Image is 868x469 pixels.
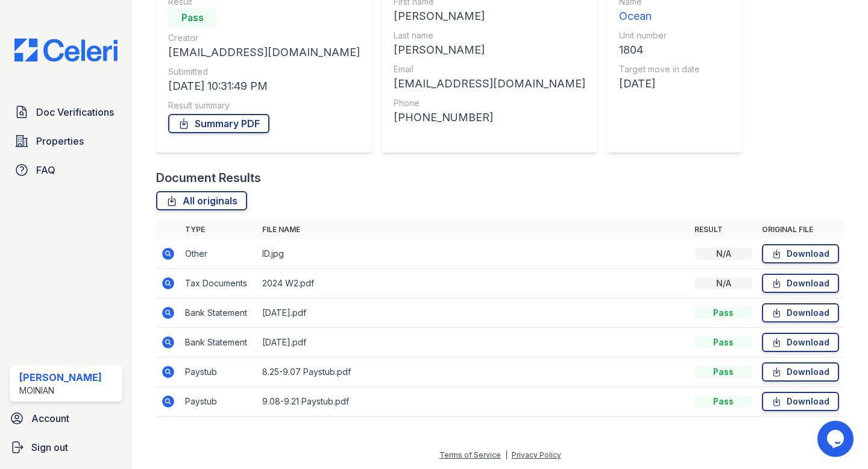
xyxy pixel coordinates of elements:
a: All originals [156,191,247,210]
div: Target move in date [619,63,700,75]
td: [DATE].pdf [257,328,690,357]
div: Phone [394,97,585,109]
div: Ocean [619,8,700,25]
a: Download [762,362,839,382]
td: ID.jpg [257,239,690,269]
td: Other [180,239,257,269]
th: File name [257,220,690,239]
div: [PERSON_NAME] [394,42,585,58]
td: Tax Documents [180,269,257,298]
td: 9.08-9.21 Paystub.pdf [257,387,690,417]
div: Document Results [156,169,261,186]
a: Doc Verifications [10,100,122,124]
div: N/A [694,277,752,289]
a: Terms of Service [439,450,501,459]
iframe: chat widget [817,421,856,457]
div: Pass [694,366,752,378]
div: [EMAIL_ADDRESS][DOMAIN_NAME] [168,44,360,61]
div: Pass [694,336,752,348]
a: Download [762,333,839,352]
div: Email [394,63,585,75]
div: Pass [694,307,752,319]
span: FAQ [36,163,55,177]
div: 1804 [619,42,700,58]
a: Privacy Policy [512,450,561,459]
a: Properties [10,129,122,153]
div: Submitted [168,66,360,78]
div: Creator [168,32,360,44]
span: Properties [36,134,84,148]
td: 2024 W2.pdf [257,269,690,298]
div: Unit number [619,30,700,42]
span: Account [31,411,69,426]
div: [PHONE_NUMBER] [394,109,585,126]
div: [EMAIL_ADDRESS][DOMAIN_NAME] [394,75,585,92]
div: N/A [694,248,752,260]
td: Paystub [180,357,257,387]
div: Result summary [168,99,360,112]
div: | [505,450,508,459]
div: Pass [694,395,752,408]
th: Original file [757,220,844,239]
td: [DATE].pdf [257,298,690,328]
a: Download [762,303,839,323]
a: Sign out [5,435,127,459]
div: [PERSON_NAME] [394,8,585,25]
a: Download [762,244,839,263]
td: Bank Statement [180,298,257,328]
a: Account [5,406,127,430]
div: Moinian [19,385,102,397]
div: [DATE] 10:31:49 PM [168,78,360,95]
div: [DATE] [619,75,700,92]
th: Result [690,220,757,239]
span: Sign out [31,440,68,455]
a: Download [762,392,839,411]
th: Type [180,220,257,239]
td: 8.25-9.07 Paystub.pdf [257,357,690,387]
a: FAQ [10,158,122,182]
td: Bank Statement [180,328,257,357]
img: CE_Logo_Blue-a8612792a0a2168367f1c8372b55b34899dd931a85d93a1a3d3e32e68fde9ad4.png [5,39,127,61]
div: Last name [394,30,585,42]
div: Pass [168,8,216,27]
a: Summary PDF [168,114,269,133]
td: Paystub [180,387,257,417]
div: [PERSON_NAME] [19,370,102,385]
a: Download [762,274,839,293]
span: Doc Verifications [36,105,114,119]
